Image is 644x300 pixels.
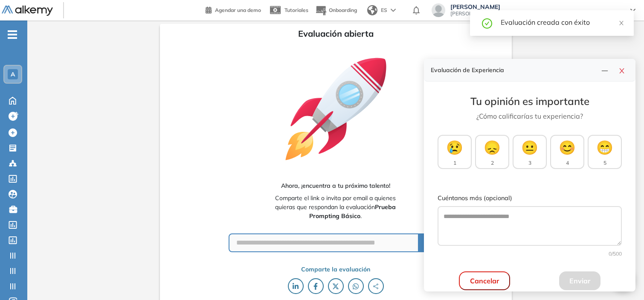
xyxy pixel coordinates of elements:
[618,67,625,74] span: close
[11,71,15,78] span: A
[450,3,622,10] span: [PERSON_NAME]
[550,135,584,169] button: 😊4
[438,135,472,169] button: 😢1
[588,135,622,169] button: 😁5
[265,194,406,221] span: Comparte el link o invita por email a quienes quieras que respondan la evaluación .
[438,250,622,258] div: 0 /500
[281,181,390,190] span: Ahora, ¡encuentra a tu próximo talento!
[491,159,494,167] span: 2
[329,7,357,13] span: Onboarding
[559,137,576,157] span: 😊
[484,137,501,157] span: 😞
[298,27,374,40] span: Evaluación abierta
[618,20,624,26] span: close
[615,64,629,76] button: close
[501,17,624,27] div: Evaluación creada con éxito
[603,159,606,167] span: 5
[482,17,492,29] span: check-circle
[566,159,569,167] span: 4
[438,111,622,121] p: ¿Cómo calificarías tu experiencia?
[431,67,598,74] h4: Evaluación de Experiencia
[596,137,613,157] span: 😁
[453,159,456,167] span: 1
[513,135,547,169] button: 😐3
[559,271,600,290] button: Enviar
[215,7,261,13] span: Agendar una demo
[8,34,17,35] i: -
[601,67,608,74] span: line
[315,1,357,20] button: Onboarding
[438,194,622,203] label: Cuéntanos más (opcional)
[450,10,622,17] span: [PERSON_NAME][EMAIL_ADDRESS][PERSON_NAME][DOMAIN_NAME]
[2,6,53,16] img: Logo
[459,271,510,290] button: Cancelar
[381,6,387,14] span: ES
[446,137,463,157] span: 😢
[284,7,308,13] span: Tutoriales
[528,159,531,167] span: 3
[598,64,612,76] button: line
[438,95,622,108] h3: Tu opinión es importante
[475,135,509,169] button: 😞2
[521,137,538,157] span: 😐
[301,265,370,274] span: Comparte la evaluación
[206,4,261,15] a: Agendar una demo
[391,9,396,12] img: arrow
[367,5,377,15] img: world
